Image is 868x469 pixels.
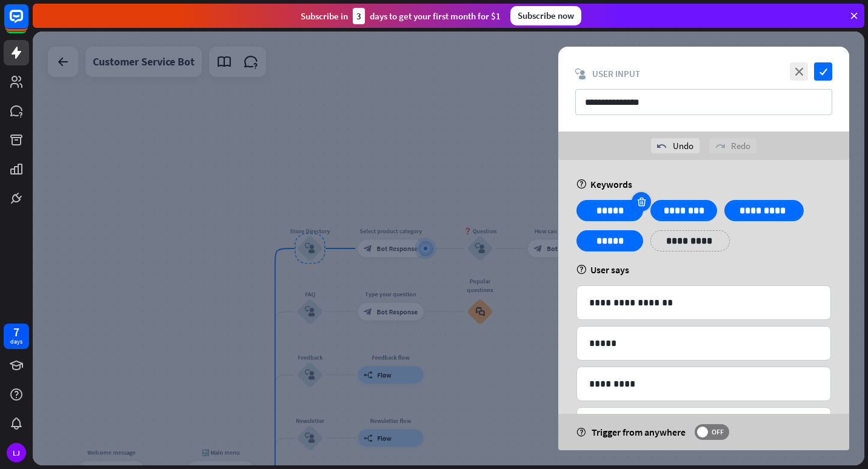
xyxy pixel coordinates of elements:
i: help [576,265,587,274]
div: 7 [13,327,19,338]
span: Trigger from anywhere [592,426,686,438]
div: Undo [651,138,699,153]
i: help [576,428,586,437]
a: 7 days [4,324,29,349]
i: close [790,62,808,81]
i: block_user_input [575,68,586,79]
i: undo [657,141,667,151]
i: help [576,179,587,189]
div: LJ [7,443,26,462]
div: Subscribe in days to get your first month for $1 [301,8,501,24]
i: check [814,62,832,81]
span: OFF [708,427,727,437]
div: days [10,338,22,346]
div: User says [576,264,831,276]
div: 3 [353,8,365,24]
div: Subscribe now [510,6,581,25]
i: redo [715,141,725,151]
button: Open LiveChat chat widget [10,5,46,41]
div: Keywords [576,178,831,190]
div: Redo [709,138,756,153]
span: User Input [592,68,640,79]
